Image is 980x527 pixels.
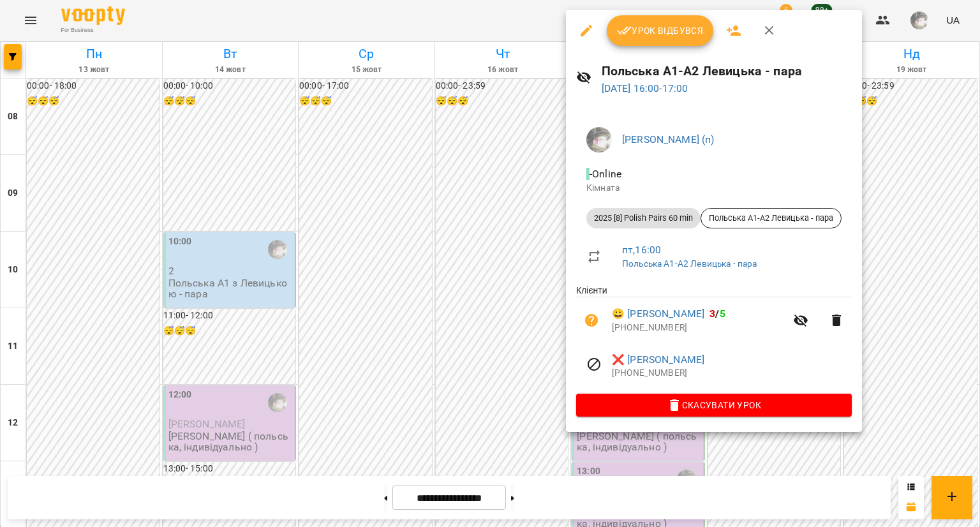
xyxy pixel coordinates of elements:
[586,168,624,180] span: - Online
[586,127,612,152] img: e3906ac1da6b2fc8356eee26edbd6dfe.jpg
[622,133,715,145] a: [PERSON_NAME] (п)
[622,244,661,256] a: пт , 16:00
[576,305,607,336] button: Візит ще не сплачено. Додати оплату?
[709,308,725,320] b: /
[586,397,842,413] span: Скасувати Урок
[607,15,714,46] button: Урок відбувся
[622,258,757,269] a: Польська А1-А2 Левицька - пара
[586,357,602,372] svg: Візит скасовано
[720,308,725,320] span: 5
[602,82,688,94] a: [DATE] 16:00-17:00
[586,212,701,224] span: 2025 [8] Polish Pairs 60 min
[709,308,715,320] span: 3
[612,306,704,322] a: 😀 [PERSON_NAME]
[617,23,704,38] span: Урок відбувся
[701,212,841,224] span: Польська А1-А2 Левицька - пара
[576,394,852,417] button: Скасувати Урок
[701,208,842,228] div: Польська А1-А2 Левицька - пара
[576,284,852,393] ul: Клієнти
[612,322,785,334] p: [PHONE_NUMBER]
[586,182,842,195] p: Кімната
[612,367,852,380] p: [PHONE_NUMBER]
[602,61,852,81] h6: Польська А1-А2 Левицька - пара
[612,352,704,367] a: ❌ [PERSON_NAME]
